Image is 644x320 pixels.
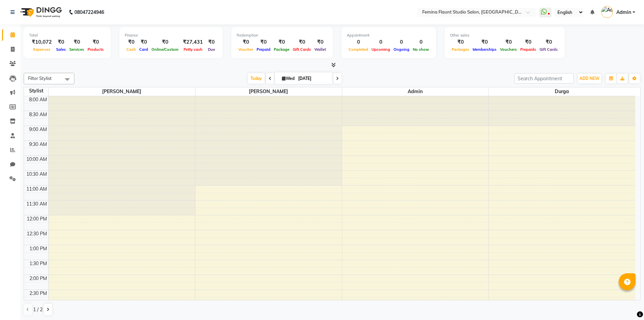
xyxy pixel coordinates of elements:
div: ₹0 [86,38,105,46]
span: Card [138,47,150,52]
div: ₹0 [206,38,217,46]
span: Products [86,47,105,52]
div: ₹0 [138,38,150,46]
span: ADD NEW [579,76,599,81]
span: Filter Stylist [28,76,52,81]
iframe: chat widget [616,293,637,313]
span: Services [68,47,86,52]
span: Admin [616,9,631,16]
div: ₹0 [54,38,68,46]
span: Gift Cards [291,47,313,52]
span: Prepaids [519,47,538,52]
div: 8:30 AM [28,111,48,118]
div: ₹0 [255,38,272,46]
div: 0 [370,38,392,46]
span: Ongoing [392,47,411,52]
div: Appointment [347,33,431,38]
div: ₹0 [125,38,138,46]
span: Upcoming [370,47,392,52]
input: Search Appointment [515,73,574,84]
div: Redemption [237,33,328,38]
span: Voucher [237,47,255,52]
div: ₹0 [237,38,255,46]
button: ADD NEW [578,74,601,83]
div: ₹27,431 [180,38,206,46]
div: 10:00 AM [25,156,48,163]
b: 08047224946 [74,3,104,22]
div: 2:00 PM [28,275,48,282]
div: ₹0 [68,38,86,46]
div: ₹0 [313,38,328,46]
div: ₹0 [150,38,180,46]
div: 9:30 AM [28,141,48,148]
div: ₹0 [291,38,313,46]
div: 10:30 AM [25,171,48,178]
div: 11:00 AM [25,186,48,193]
div: 1:30 PM [28,260,48,267]
div: ₹0 [519,38,538,46]
span: Online/Custom [150,47,180,52]
span: 1 / 2 [33,306,43,313]
div: Other sales [450,33,559,38]
div: 12:30 PM [25,230,48,237]
span: Memberships [471,47,498,52]
div: Finance [125,33,217,38]
div: ₹0 [272,38,291,46]
div: 12:00 PM [25,215,48,222]
div: ₹0 [450,38,471,46]
span: Gift Cards [538,47,559,52]
img: Admin [601,6,613,18]
span: Today [248,73,265,84]
span: Petty cash [182,47,204,52]
div: 8:00 AM [28,96,48,103]
span: Package [272,47,291,52]
span: Wed [280,76,296,81]
span: Completed [347,47,370,52]
div: 0 [411,38,431,46]
div: 0 [392,38,411,46]
span: Prepaid [255,47,272,52]
div: ₹10,072 [29,38,54,46]
div: 1:00 PM [28,245,48,252]
span: Wallet [313,47,328,52]
div: ₹0 [498,38,519,46]
span: [PERSON_NAME] [195,87,342,96]
span: [PERSON_NAME] [49,87,195,96]
span: Sales [54,47,68,52]
div: ₹0 [471,38,498,46]
input: 2025-09-03 [296,73,330,84]
div: Total [29,33,105,38]
div: 11:30 AM [25,200,48,208]
span: Cash [125,47,138,52]
span: Packages [450,47,471,52]
div: 9:00 AM [28,126,48,133]
span: Durga [489,87,636,96]
img: logo [17,3,64,22]
span: Vouchers [498,47,519,52]
span: Expenses [31,47,52,52]
span: Admin [342,87,488,96]
span: No show [411,47,431,52]
span: Due [206,47,217,52]
div: 0 [347,38,370,46]
div: 2:30 PM [28,290,48,297]
div: Stylist [24,87,48,94]
div: ₹0 [538,38,559,46]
